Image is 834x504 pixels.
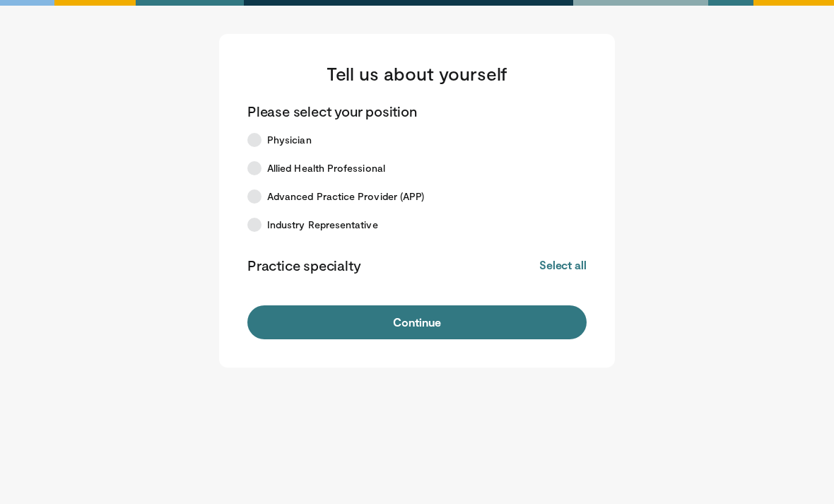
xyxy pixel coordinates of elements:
[247,102,417,120] p: Please select your position
[267,218,378,232] span: Industry Representative
[267,133,312,147] span: Physician
[267,161,385,175] span: Allied Health Professional
[247,62,587,85] h3: Tell us about yourself
[539,257,587,273] button: Select all
[247,305,587,339] button: Continue
[267,189,424,204] span: Advanced Practice Provider (APP)
[247,256,360,274] p: Practice specialty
